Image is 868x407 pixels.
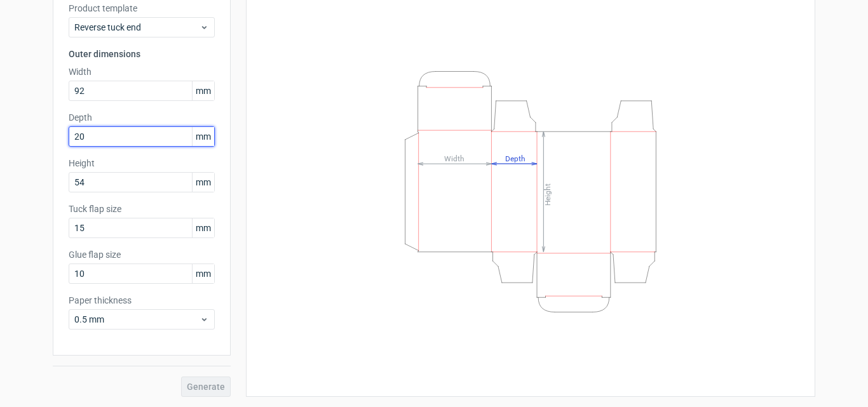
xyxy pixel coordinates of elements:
[69,111,215,124] label: Depth
[444,154,465,163] tspan: Width
[69,48,215,60] h3: Outer dimensions
[69,157,215,170] label: Height
[69,203,215,215] label: Tuck flap size
[74,313,200,326] span: 0.5 mm
[192,127,214,146] span: mm
[69,294,215,307] label: Paper thickness
[192,218,214,237] span: mm
[74,21,200,34] span: Reverse tuck end
[192,81,214,100] span: mm
[69,2,215,15] label: Product template
[69,65,215,78] label: Width
[192,264,214,283] span: mm
[69,248,215,261] label: Glue flap size
[192,173,214,192] span: mm
[505,154,526,163] tspan: Depth
[543,183,552,205] tspan: Height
